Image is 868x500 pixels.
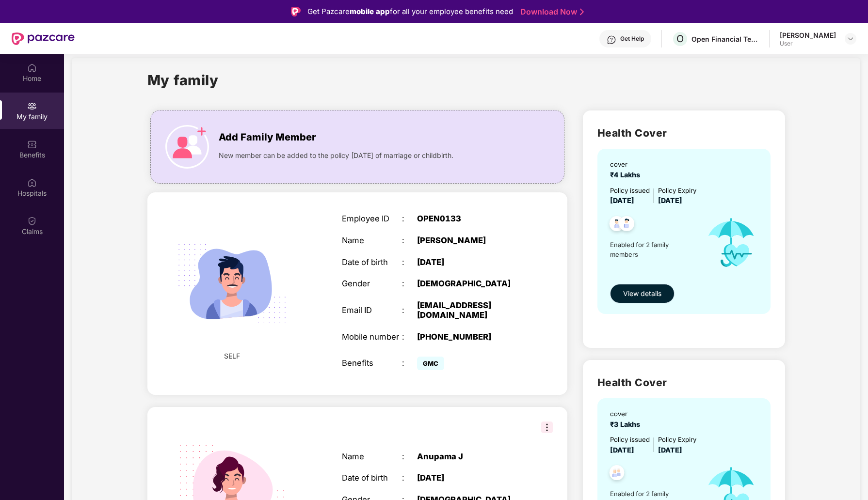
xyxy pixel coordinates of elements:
span: O [676,33,684,45]
span: [DATE] [658,196,682,204]
div: : [402,473,417,483]
div: Name [342,236,402,246]
div: Name [342,452,402,462]
span: View details [623,288,661,299]
img: New Pazcare Logo [12,32,75,45]
div: : [402,258,417,267]
span: Add Family Member [219,130,316,145]
div: : [402,279,417,289]
span: GMC [417,357,444,370]
button: View details [610,284,675,303]
img: svg+xml;base64,PHN2ZyBpZD0iSG9tZSIgeG1sbnM9Imh0dHA6Ly93d3cudzMub3JnLzIwMDAvc3ZnIiB3aWR0aD0iMjAiIG... [27,63,37,73]
div: [PERSON_NAME] [780,31,836,40]
div: : [402,452,417,462]
div: Employee ID [342,214,402,224]
img: svg+xml;base64,PHN2ZyB4bWxucz0iaHR0cDovL3d3dy53My5vcmcvMjAwMC9zdmciIHdpZHRoPSI0OC45NDMiIGhlaWdodD... [605,213,629,237]
img: svg+xml;base64,PHN2ZyB4bWxucz0iaHR0cDovL3d3dy53My5vcmcvMjAwMC9zdmciIHdpZHRoPSI0OC45NDMiIGhlaWdodD... [605,462,629,486]
div: Policy issued [610,435,650,445]
div: Gender [342,279,402,289]
div: : [402,236,417,246]
div: [PERSON_NAME] [417,236,523,246]
div: Benefits [342,359,402,368]
div: : [402,306,417,315]
img: Logo [291,7,301,16]
span: SELF [224,351,240,361]
h2: Health Cover [597,125,771,141]
div: : [402,214,417,224]
span: ₹3 Lakhs [610,420,644,428]
div: Mobile number [342,332,402,342]
div: Policy Expiry [658,435,696,445]
img: svg+xml;base64,PHN2ZyB4bWxucz0iaHR0cDovL3d3dy53My5vcmcvMjAwMC9zdmciIHdpZHRoPSIyMjQiIGhlaWdodD0iMT... [165,217,299,351]
div: Open Financial Technologies Private Limited [691,34,759,44]
div: Policy issued [610,186,650,196]
img: svg+xml;base64,PHN2ZyBpZD0iQmVuZWZpdHMiIHhtbG5zPSJodHRwOi8vd3d3LnczLm9yZy8yMDAwL3N2ZyIgd2lkdGg9Ij... [27,140,37,149]
div: : [402,332,417,342]
span: [DATE] [658,446,682,454]
div: [PHONE_NUMBER] [417,332,523,342]
div: cover [610,409,644,419]
div: [EMAIL_ADDRESS][DOMAIN_NAME] [417,301,523,320]
h2: Health Cover [597,375,771,391]
div: Email ID [342,306,402,315]
img: icon [165,125,209,169]
div: [DEMOGRAPHIC_DATA] [417,279,523,289]
img: svg+xml;base64,PHN2ZyB3aWR0aD0iMjAiIGhlaWdodD0iMjAiIHZpZXdCb3g9IjAgMCAyMCAyMCIgZmlsbD0ibm9uZSIgeG... [27,101,37,111]
a: Download Now [520,7,581,17]
div: [DATE] [417,258,523,267]
span: ₹4 Lakhs [610,171,644,179]
h1: My family [147,69,219,91]
img: svg+xml;base64,PHN2ZyBpZD0iSG9zcGl0YWxzIiB4bWxucz0iaHR0cDovL3d3dy53My5vcmcvMjAwMC9zdmciIHdpZHRoPS... [27,178,37,187]
span: [DATE] [610,446,634,454]
div: : [402,359,417,368]
div: Anupama J [417,452,523,462]
img: svg+xml;base64,PHN2ZyB3aWR0aD0iMzIiIGhlaWdodD0iMzIiIHZpZXdCb3g9IjAgMCAzMiAzMiIgZmlsbD0ibm9uZSIgeG... [541,422,553,433]
div: OPEN0133 [417,214,523,224]
div: Get Help [620,35,644,43]
strong: mobile app [350,7,390,16]
div: Policy Expiry [658,186,696,196]
img: svg+xml;base64,PHN2ZyBpZD0iQ2xhaW0iIHhtbG5zPSJodHRwOi8vd3d3LnczLm9yZy8yMDAwL3N2ZyIgd2lkdGg9IjIwIi... [27,216,37,226]
div: Date of birth [342,473,402,483]
div: Get Pazcare for all your employee benefits need [307,6,513,17]
img: svg+xml;base64,PHN2ZyBpZD0iSGVscC0zMngzMiIgeG1sbnM9Imh0dHA6Ly93d3cudzMub3JnLzIwMDAvc3ZnIiB3aWR0aD... [607,35,616,45]
img: svg+xml;base64,PHN2ZyBpZD0iRHJvcGRvd24tMzJ4MzIiIHhtbG5zPSJodHRwOi8vd3d3LnczLm9yZy8yMDAwL3N2ZyIgd2... [847,35,854,43]
img: Stroke [580,7,584,17]
span: New member can be added to the policy [DATE] of marriage or childbirth. [219,150,453,161]
div: cover [610,159,644,170]
span: [DATE] [610,196,634,204]
div: Date of birth [342,258,402,267]
img: icon [697,206,765,279]
div: User [780,40,836,47]
span: Enabled for 2 family members [610,240,697,260]
div: [DATE] [417,473,523,483]
img: svg+xml;base64,PHN2ZyB4bWxucz0iaHR0cDovL3d3dy53My5vcmcvMjAwMC9zdmciIHdpZHRoPSI0OC45NDMiIGhlaWdodD... [615,213,639,237]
